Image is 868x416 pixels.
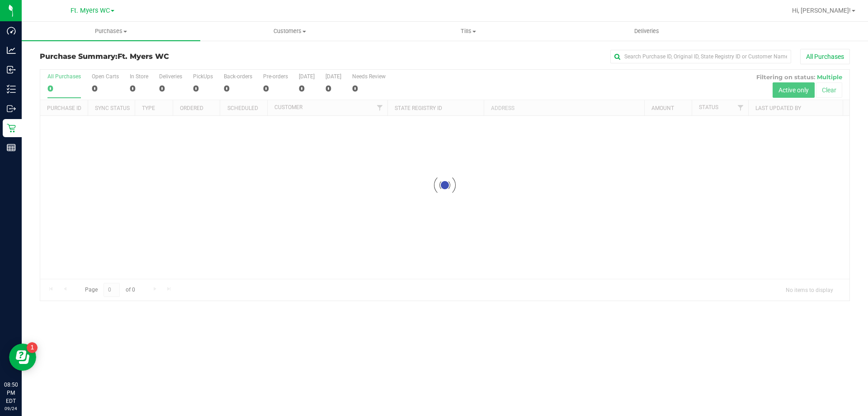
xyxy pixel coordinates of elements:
span: Tills [379,27,557,35]
a: Customers [200,22,379,41]
a: Tills [379,22,557,41]
inline-svg: Dashboard [7,26,16,35]
span: Customers [201,27,378,35]
iframe: Resource center [9,344,36,371]
iframe: Resource center unread badge [27,342,38,353]
button: All Purchases [800,49,850,64]
span: Ft. Myers WC [71,7,110,14]
h3: Purchase Summary: [40,53,310,61]
inline-svg: Inbound [7,65,16,74]
inline-svg: Retail [7,124,16,133]
span: Purchases [22,27,200,35]
a: Deliveries [557,22,736,41]
inline-svg: Analytics [7,46,16,55]
span: Ft. Myers WC [118,52,169,61]
inline-svg: Reports [7,143,16,152]
p: 08:50 PM EDT [4,381,18,405]
input: Search Purchase ID, Original ID, State Registry ID or Customer Name... [610,50,791,63]
inline-svg: Inventory [7,85,16,94]
inline-svg: Outbound [7,104,16,113]
p: 09/24 [4,405,18,412]
span: Hi, [PERSON_NAME]! [792,7,851,14]
a: Purchases [22,22,200,41]
span: Deliveries [622,27,671,35]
